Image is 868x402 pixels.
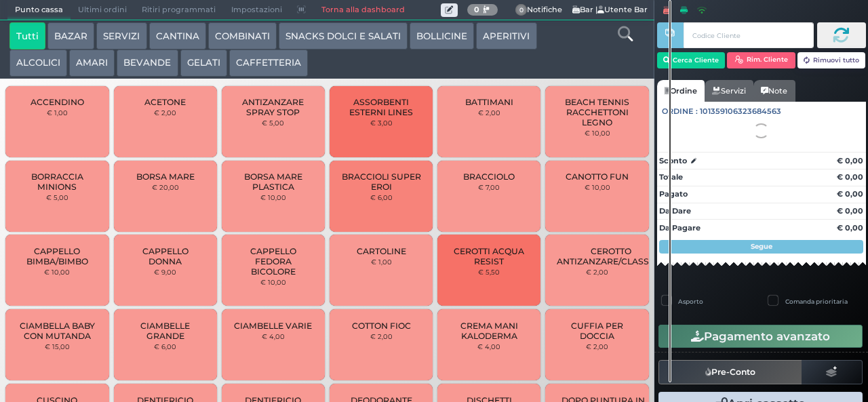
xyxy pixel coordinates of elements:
[234,321,312,331] span: CIAMBELLE VARIE
[229,49,308,77] button: CAFFETTERIA
[341,172,422,192] span: BRACCIOLI SUPER EROI
[449,321,530,341] span: CREMA MANI KALODERMA
[465,97,513,107] span: BATTIMANI
[9,49,67,77] button: ALCOLICI
[370,332,393,340] small: € 2,00
[233,97,314,117] span: ANTIZANZARE SPRAY STOP
[515,4,528,16] span: 0
[659,206,691,216] strong: Da Dare
[47,108,68,117] small: € 1,00
[44,268,70,276] small: € 10,00
[208,22,277,49] button: COMBINATI
[586,268,608,276] small: € 2,00
[785,297,848,306] label: Comanda prioritaria
[478,108,500,117] small: € 2,00
[557,97,637,127] span: BEACH TENNIS RACCHETTONI LEGNO
[474,5,479,14] b: 0
[233,246,314,277] span: CAPPELLO FEDORA BICOLORE
[410,22,474,49] button: BOLLICINE
[352,321,411,331] span: COTTON FIOC
[125,246,205,266] span: CAPPELLO DONNA
[7,1,71,20] span: Punto cassa
[154,108,176,117] small: € 2,00
[370,193,393,201] small: € 6,00
[180,49,227,77] button: GELATI
[684,22,813,48] input: Codice Cliente
[659,155,687,167] strong: Sconto
[71,1,134,20] span: Ultimi ordini
[753,80,795,102] a: Note
[224,1,290,20] span: Impostazioni
[585,183,610,191] small: € 10,00
[357,246,406,256] span: CARTOLINE
[136,172,195,182] span: BORSA MARE
[751,242,772,251] strong: Segue
[144,97,186,107] span: ACETONE
[233,172,314,192] span: BORSA MARE PLASTICA
[449,246,530,266] span: CEROTTI ACQUA RESIST
[154,342,176,350] small: € 6,00
[69,49,115,77] button: AMARI
[370,119,393,127] small: € 3,00
[45,342,70,350] small: € 15,00
[837,156,863,165] strong: € 0,00
[117,49,178,77] button: BEVANDE
[659,189,688,199] strong: Pagato
[727,52,795,68] button: Rim. Cliente
[17,246,98,266] span: CAPPELLO BIMBA/BIMBO
[463,172,515,182] span: BRACCIOLO
[96,22,146,49] button: SERVIZI
[557,321,637,341] span: CUFFIA PER DOCCIA
[125,321,205,341] span: CIAMBELLE GRANDE
[279,22,408,49] button: SNACKS DOLCI E SALATI
[837,223,863,233] strong: € 0,00
[662,106,698,117] span: Ordine :
[313,1,412,20] a: Torna alla dashboard
[17,321,98,341] span: CIAMBELLA BABY CON MUTANDA
[657,80,705,102] a: Ordine
[262,332,285,340] small: € 4,00
[149,22,206,49] button: CANTINA
[837,206,863,216] strong: € 0,00
[477,342,500,350] small: € 4,00
[134,1,223,20] span: Ritiri programmati
[658,360,802,384] button: Pre-Conto
[566,172,629,182] span: CANOTTO FUN
[478,183,500,191] small: € 7,00
[371,258,392,266] small: € 1,00
[837,189,863,199] strong: € 0,00
[705,80,753,102] a: Servizi
[9,22,45,49] button: Tutti
[585,129,610,137] small: € 10,00
[658,325,863,348] button: Pagamento avanzato
[154,268,176,276] small: € 9,00
[260,193,286,201] small: € 10,00
[700,106,781,117] span: 101359106323684563
[659,172,683,182] strong: Totale
[260,278,286,286] small: € 10,00
[152,183,179,191] small: € 20,00
[837,172,863,182] strong: € 0,00
[557,246,665,266] span: CEROTTO ANTIZANZARE/CLASSICO
[47,22,94,49] button: BAZAR
[17,172,98,192] span: BORRACCIA MINIONS
[659,223,701,233] strong: Da Pagare
[797,52,866,68] button: Rimuovi tutto
[657,52,726,68] button: Cerca Cliente
[46,193,68,201] small: € 5,00
[678,297,703,306] label: Asporto
[262,119,284,127] small: € 5,00
[31,97,84,107] span: ACCENDINO
[476,22,536,49] button: APERITIVI
[586,342,608,350] small: € 2,00
[341,97,422,117] span: ASSORBENTI ESTERNI LINES
[478,268,500,276] small: € 5,50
